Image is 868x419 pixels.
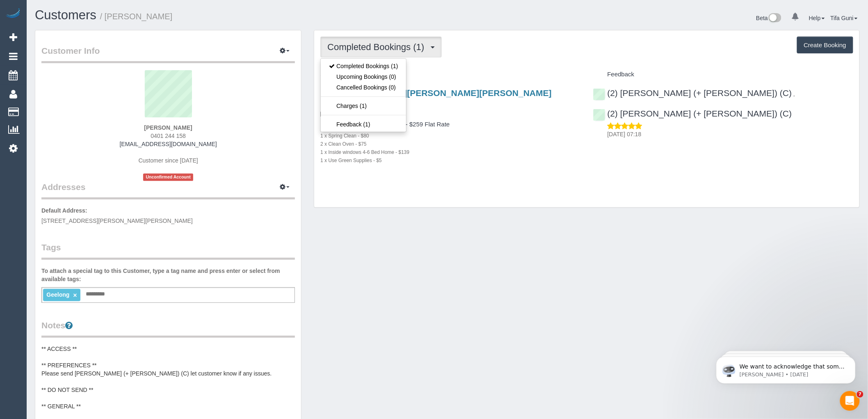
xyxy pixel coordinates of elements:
[41,218,193,224] span: [STREET_ADDRESS][PERSON_NAME][PERSON_NAME]
[120,141,217,147] a: [EMAIL_ADDRESS][DOMAIN_NAME]
[809,15,825,21] a: Help
[144,124,192,131] strong: [PERSON_NAME]
[320,110,580,118] p: One Time Cleaning
[321,61,406,71] a: Completed Bookings (1)
[139,157,198,164] span: Customer since [DATE]
[41,45,295,63] legend: Customer Info
[320,121,580,128] h4: Four Bedroom Home Cleaning - $259 Flat Rate
[327,42,428,52] span: Completed Bookings (1)
[151,133,186,139] span: 0401 244 158
[320,149,409,155] small: 1 x Inside windows 4-6 Bed Home - $139
[46,291,69,298] span: Geelong
[704,339,868,397] iframe: Intercom notifications message
[36,24,141,136] span: We want to acknowledge that some users may be experiencing lag or slower performance in our softw...
[320,37,442,57] button: Completed Bookings (1)
[831,15,858,21] a: Tifa Guni
[35,8,96,22] a: Customers
[41,319,295,338] legend: Notes
[321,82,406,93] a: Cancelled Bookings (0)
[797,37,853,54] button: Create Booking
[756,15,781,21] a: Beta
[608,130,853,138] p: [DATE] 07:18
[36,32,142,39] p: Message from Ellie, sent 2w ago
[100,12,173,21] small: / [PERSON_NAME]
[321,71,406,82] a: Upcoming Bookings (0)
[41,241,295,260] legend: Tags
[320,71,580,78] h4: Service
[593,88,792,98] a: (2) [PERSON_NAME] (+ [PERSON_NAME]) (C)
[768,13,781,24] img: New interface
[593,71,853,78] h4: Feedback
[857,391,863,398] span: 7
[41,267,295,283] label: To attach a special tag to this Customer, type a tag name and press enter or select from availabl...
[321,101,406,111] a: Charges (1)
[73,292,77,299] a: ×
[793,91,795,97] span: ,
[5,8,21,20] img: Automaid Logo
[320,141,366,147] small: 2 x Clean Oven - $75
[321,119,406,130] a: Feedback (1)
[320,158,381,163] small: 1 x Use Green Supplies - $5
[143,174,193,181] span: Unconfirmed Account
[840,391,860,411] iframe: Intercom live chat
[320,88,552,98] a: [STREET_ADDRESS][PERSON_NAME][PERSON_NAME]
[41,206,87,215] label: Default Address:
[320,133,369,139] small: 1 x Spring Clean - $80
[593,109,792,118] a: (2) [PERSON_NAME] (+ [PERSON_NAME]) (C)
